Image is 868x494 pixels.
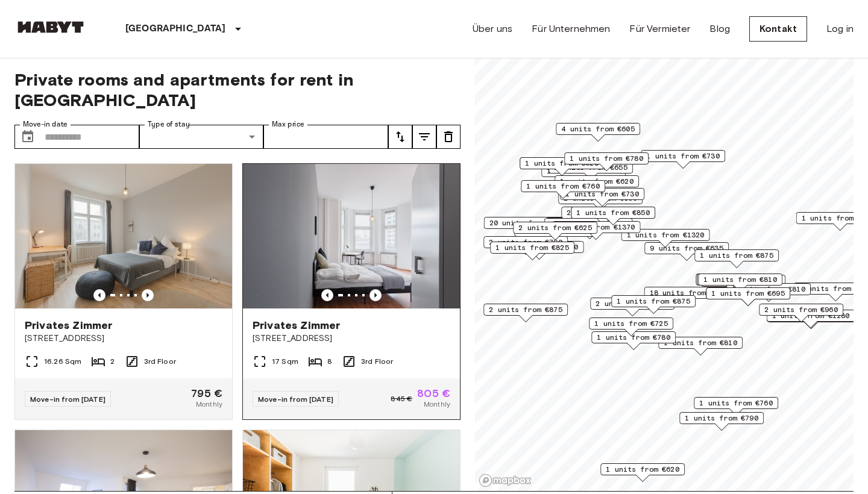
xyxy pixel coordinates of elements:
div: Map marker [521,180,605,199]
div: Map marker [552,221,641,240]
span: 1 units from €780 [597,332,670,343]
span: 1 units from €760 [699,398,773,408]
span: 1 units from €810 [732,284,805,295]
div: Map marker [644,242,729,261]
span: Private rooms and apartments for rent in [GEOGRAPHIC_DATA] [14,69,461,110]
span: 1 units from €1370 [558,222,635,233]
div: Map marker [558,192,643,211]
span: 9 units from €635 [650,243,723,254]
span: 20 units from €655 [489,217,567,228]
div: Map marker [658,337,743,355]
span: 1 units from €760 [526,181,600,192]
div: Map marker [546,217,630,236]
span: 3rd Floor [144,356,176,367]
button: Choose date [16,125,40,149]
a: Mapbox logo [479,474,532,487]
span: 2 units from €790 [489,237,562,248]
img: Habyt [14,21,87,33]
span: Privates Zimmer [25,318,112,333]
span: Monthly [196,399,222,410]
div: Map marker [561,207,646,225]
span: [STREET_ADDRESS] [253,333,450,345]
span: 1 units from €725 [594,318,668,329]
div: Map marker [555,175,639,194]
span: 17 Sqm [272,356,298,367]
div: Map marker [495,241,584,260]
label: Type of stay [148,119,190,130]
div: Map marker [641,150,725,169]
span: 1 units from €620 [560,176,634,187]
div: Map marker [591,331,676,350]
div: Map marker [759,304,843,322]
span: 12 units from €645 [550,219,627,230]
div: Map marker [679,412,764,431]
span: 1 units from €825 [495,242,569,253]
div: Map marker [644,287,733,305]
div: Map marker [697,274,781,292]
span: 2 units from €875 [489,304,562,315]
a: Kontakt [749,16,807,42]
button: Previous image [142,289,154,301]
a: Für Vermieter [629,22,690,36]
span: 2 units from €960 [764,304,838,315]
span: 805 € [417,388,450,399]
div: Map marker [611,295,696,314]
span: 1 units from €850 [576,207,650,218]
div: Map marker [571,207,655,225]
span: 1 units from €810 [703,274,777,285]
div: Map marker [483,304,568,322]
div: Map marker [706,287,790,306]
p: [GEOGRAPHIC_DATA] [125,22,226,36]
a: Für Unternehmen [532,22,610,36]
span: [STREET_ADDRESS] [25,333,222,345]
a: Marketing picture of unit DE-01-047-05HPrevious imagePrevious imagePrivates Zimmer[STREET_ADDRESS... [242,163,461,420]
img: Marketing picture of unit DE-01-047-05H [243,164,460,308]
button: Previous image [93,289,105,301]
button: Previous image [370,289,382,301]
div: Map marker [513,222,597,240]
span: 1 units from €875 [700,250,773,261]
img: Marketing picture of unit DE-01-078-004-02H [15,164,232,308]
span: 3rd Floor [361,356,393,367]
button: tune [388,125,412,149]
span: 2 units from €655 [567,207,640,218]
a: Blog [709,22,730,36]
span: 1 units from €1150 [501,242,579,252]
span: 18 units from €650 [650,287,728,298]
span: 1 units from €780 [570,153,643,164]
span: 2 [110,356,115,367]
div: Map marker [694,249,779,268]
div: Map marker [520,157,604,176]
div: Map marker [696,274,780,292]
span: 2 units from €865 [596,298,669,309]
div: Map marker [544,218,633,237]
span: 2 units from €625 [518,222,592,233]
div: Map marker [556,123,640,142]
div: Map marker [694,397,778,416]
span: 1 units from €1280 [772,310,850,321]
span: 1 units from €1320 [627,230,705,240]
span: Monthly [424,399,450,410]
span: 16.26 Sqm [44,356,81,367]
span: 4 units from €605 [561,123,635,134]
span: 795 € [191,388,222,399]
span: 1 units from €620 [525,158,599,169]
div: Map marker [589,317,673,336]
span: 1 units from €810 [664,337,737,348]
span: 845 € [391,393,412,404]
span: 8 [327,356,332,367]
span: 1 units from €790 [685,413,758,424]
label: Move-in date [23,119,68,130]
div: Map marker [564,152,649,171]
span: 1 units from €875 [617,296,690,307]
button: tune [436,125,461,149]
button: Previous image [321,289,333,301]
span: 1 units from €730 [646,151,720,161]
span: Move-in from [DATE] [30,395,105,404]
span: 1 units from €695 [711,288,785,299]
a: Marketing picture of unit DE-01-078-004-02HPrevious imagePrevious imagePrivates Zimmer[STREET_ADD... [14,163,233,420]
a: Log in [826,22,854,36]
span: Move-in from [DATE] [258,395,333,404]
div: Map marker [483,236,568,255]
span: 1 units from €730 [565,189,639,199]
